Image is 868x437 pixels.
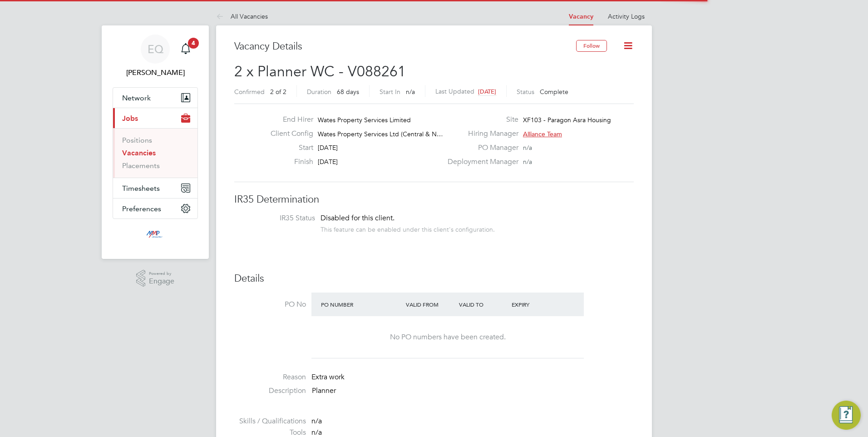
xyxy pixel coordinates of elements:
[321,333,575,342] div: No PO numbers have been created.
[608,12,645,20] a: Activity Logs
[113,199,197,218] button: Preferences
[113,67,198,78] span: Eva Quinn
[234,300,306,309] label: PO No
[404,296,457,313] div: Valid From
[113,228,198,243] a: Go to home page
[318,130,443,138] span: Wates Property Services Ltd (Central & N…
[234,193,634,206] h3: IR35 Determination
[523,144,532,152] span: n/a
[122,136,152,144] a: Positions
[122,204,161,213] span: Preferences
[318,144,338,152] span: [DATE]
[102,25,209,259] nav: Main navigation
[234,417,306,426] label: Skills / Qualifications
[113,88,197,108] button: Network
[113,108,197,128] button: Jobs
[523,158,532,166] span: n/a
[148,43,163,55] span: EQ
[523,116,611,124] span: XF103 - Paragon Asra Housing
[319,296,404,313] div: PO Number
[321,223,495,233] div: This feature can be enabled under this client's configuration.
[576,40,607,52] button: Follow
[263,129,313,139] label: Client Config
[523,130,562,138] span: Alliance Team
[311,417,322,426] span: n/a
[478,88,496,95] span: [DATE]
[442,157,518,167] label: Deployment Manager
[457,296,510,313] div: Valid To
[122,149,156,157] a: Vacancies
[442,115,518,124] label: Site
[234,40,576,53] h3: Vacancy Details
[270,88,286,96] span: 2 of 2
[143,228,168,243] img: mmpconsultancy-logo-retina.png
[321,214,395,223] span: Disabled for this client.
[122,161,160,170] a: Placements
[149,278,174,285] span: Engage
[234,372,306,382] label: Reason
[136,270,175,287] a: Powered byEngage
[435,87,474,95] label: Last Updated
[406,88,415,96] span: n/a
[243,214,315,223] label: IR35 Status
[442,129,518,139] label: Hiring Manager
[113,178,197,198] button: Timesheets
[569,13,593,20] a: Vacancy
[234,272,634,285] h3: Details
[337,88,359,96] span: 68 days
[216,12,268,20] a: All Vacancies
[188,38,199,49] span: 4
[442,143,518,153] label: PO Manager
[318,116,411,124] span: Wates Property Services Limited
[509,296,562,313] div: Expiry
[311,372,345,382] span: Extra work
[318,158,338,166] span: [DATE]
[234,88,265,96] label: Confirmed
[113,128,197,178] div: Jobs
[234,386,306,396] label: Description
[263,143,313,153] label: Start
[149,270,174,278] span: Powered by
[122,114,138,123] span: Jobs
[177,35,195,64] a: 4
[540,88,568,96] span: Complete
[113,35,198,78] a: EQ[PERSON_NAME]
[517,88,534,96] label: Status
[311,428,322,437] span: n/a
[307,88,331,96] label: Duration
[380,88,400,96] label: Start In
[263,115,313,124] label: End Hirer
[832,401,861,430] button: Engage Resource Center
[263,157,313,167] label: Finish
[122,94,151,102] span: Network
[122,184,160,193] span: Timesheets
[312,386,634,396] p: Planner
[234,63,406,80] span: 2 x Planner WC - V088261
